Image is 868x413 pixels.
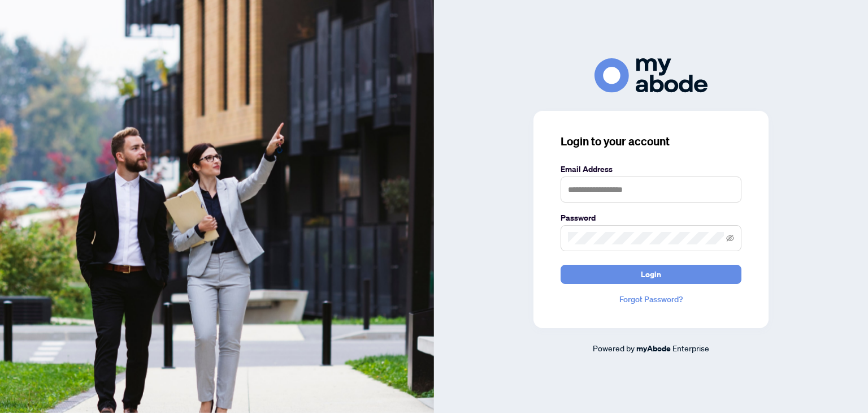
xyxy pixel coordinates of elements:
h3: Login to your account [561,134,741,149]
a: myAbode [636,342,671,355]
span: Login [641,265,661,283]
span: eye-invisible [726,234,734,242]
a: Forgot Password? [561,293,741,306]
button: Login [561,265,741,284]
span: Powered by [593,343,635,353]
label: Email Address [561,163,741,175]
img: ma-logo [594,58,708,93]
span: Enterprise [672,343,709,353]
label: Password [561,212,741,224]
